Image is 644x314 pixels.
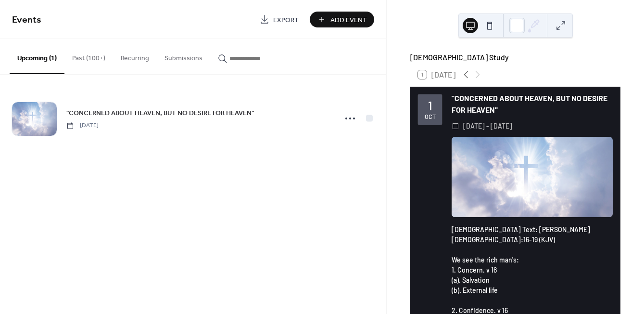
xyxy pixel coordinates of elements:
[12,11,41,29] span: Events
[66,121,99,130] span: [DATE]
[410,52,620,63] div: [DEMOGRAPHIC_DATA] Study
[330,15,367,25] span: Add Event
[425,114,436,120] div: Oct
[66,108,254,118] span: "CONCERNED ABOUT HEAVEN, BUT NO DESIRE FOR HEAVEN"
[428,100,432,112] div: 1
[66,107,254,118] a: "CONCERNED ABOUT HEAVEN, BUT NO DESIRE FOR HEAVEN"
[113,39,157,73] button: Recurring
[310,12,374,27] button: Add Event
[10,39,64,74] button: Upcoming (1)
[253,12,306,27] a: Export
[463,120,512,132] span: [DATE] - [DATE]
[273,15,299,25] span: Export
[64,39,113,73] button: Past (100+)
[452,120,459,132] div: ​
[452,92,613,116] div: "CONCERNED ABOUT HEAVEN, BUT NO DESIRE FOR HEAVEN"
[157,39,210,73] button: Submissions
